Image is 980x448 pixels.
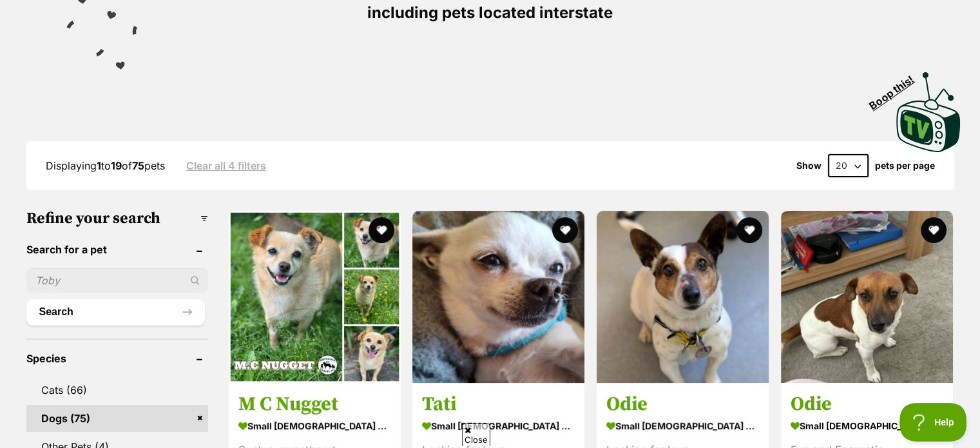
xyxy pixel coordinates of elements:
button: favourite [921,217,946,243]
span: including pets located interstate [367,3,613,22]
strong: 19 [111,159,122,172]
a: Dogs (75) [26,405,208,432]
span: Close [462,424,490,446]
button: favourite [552,217,578,243]
span: Show [796,161,821,171]
h3: Odie [606,393,759,417]
img: Odie - Jack Russell Terrier Dog [597,211,769,383]
a: Clear all 4 filters [186,160,266,171]
span: Boop this! [867,65,927,112]
button: favourite [368,217,394,243]
strong: small [DEMOGRAPHIC_DATA] Dog [238,417,391,436]
h3: Refine your search [26,209,208,228]
strong: small [DEMOGRAPHIC_DATA] Dog [422,417,575,436]
iframe: Help Scout Beacon - Open [899,403,967,442]
span: Displaying to of pets [46,159,165,172]
button: Search [26,299,205,325]
h3: Tati [422,393,575,417]
label: pets per page [875,161,935,171]
strong: small [DEMOGRAPHIC_DATA] Dog [791,417,943,436]
img: M C Nugget - Pomeranian Dog [229,211,401,383]
a: Boop this! [896,61,961,155]
img: Odie - Jack Russell Terrier Dog [781,211,953,383]
img: PetRescue TV logo [896,72,961,152]
h3: Odie [791,393,943,417]
header: Species [26,353,208,364]
button: favourite [736,217,762,243]
input: Toby [26,268,208,293]
a: Cats (66) [26,376,208,404]
header: Search for a pet [26,244,208,255]
strong: 75 [132,159,144,172]
strong: 1 [97,159,101,172]
img: Tati - Chihuahua Dog [412,211,584,383]
h3: M C Nugget [238,393,391,417]
strong: small [DEMOGRAPHIC_DATA] Dog [606,417,759,436]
